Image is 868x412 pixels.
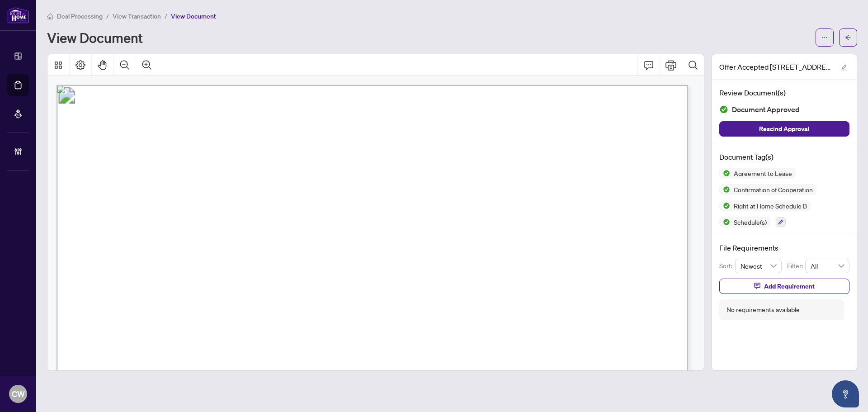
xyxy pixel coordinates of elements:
[741,259,777,273] span: Newest
[719,200,730,211] img: Status Icon
[719,87,849,98] h4: Review Document(s)
[719,168,730,179] img: Status Icon
[165,11,167,21] li: /
[719,152,849,162] h4: Document Tag(s)
[811,259,844,273] span: All
[759,122,810,136] span: Rescind Approval
[719,184,730,195] img: Status Icon
[730,219,770,225] span: Schedule(s)
[726,305,800,315] div: No requirements available
[787,261,805,271] p: Filter:
[821,34,828,41] span: ellipsis
[171,12,216,20] span: View Document
[57,12,103,20] span: Deal Processing
[719,121,849,137] button: Rescind Approval
[845,34,851,41] span: arrow-left
[730,203,811,209] span: Right at Home Schedule B
[832,380,859,407] button: Open asap
[113,12,161,20] span: View Transaction
[47,13,53,19] span: home
[730,186,816,193] span: Confirmation of Cooperation
[719,105,728,114] img: Document Status
[719,242,849,253] h4: File Requirements
[12,388,25,400] span: CW
[719,261,735,271] p: Sort:
[719,279,849,294] button: Add Requirement
[764,279,815,294] span: Add Requirement
[106,11,109,21] li: /
[841,64,847,71] span: edit
[47,30,143,45] h1: View Document
[7,7,29,24] img: logo
[732,104,800,116] span: Document Approved
[730,170,796,176] span: Agreement to Lease
[719,217,730,227] img: Status Icon
[719,62,832,72] span: Offer Accepted [STREET_ADDRESS]pdf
